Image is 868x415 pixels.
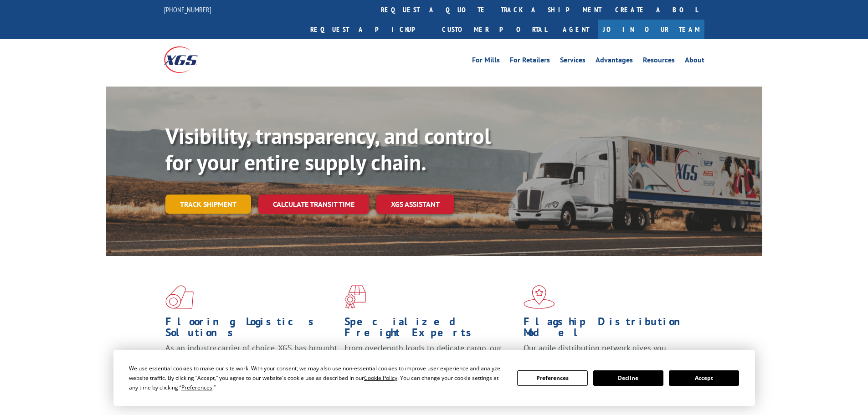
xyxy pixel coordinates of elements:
[113,350,755,406] div: Cookie Consent Prompt
[303,20,435,39] a: Request a pickup
[181,384,212,391] span: Preferences
[376,195,454,214] a: XGS ASSISTANT
[593,370,663,386] button: Decline
[165,122,491,176] b: Visibility, transparency, and control for your entire supply chain.
[344,316,517,343] h1: Specialized Freight Experts
[165,195,251,214] a: Track shipment
[472,56,500,67] a: For Mills
[524,343,691,364] span: Our agile distribution network gives you nationwide inventory management on demand.
[510,56,550,67] a: For Retailers
[129,364,506,392] div: We use essential cookies to make our site work. With your consent, we may also use non-essential ...
[669,370,739,386] button: Accept
[344,343,517,383] p: From overlength loads to delicate cargo, our experienced staff knows the best way to move your fr...
[643,56,675,67] a: Resources
[685,56,704,67] a: About
[435,20,554,39] a: Customer Portal
[596,56,633,67] a: Advantages
[524,316,696,343] h1: Flagship Distribution Model
[258,195,369,214] a: Calculate transit time
[364,374,397,382] span: Cookie Policy
[554,20,598,39] a: Agent
[165,343,337,375] span: As an industry carrier of choice, XGS has brought innovation and dedication to flooring logistics...
[165,316,338,343] h1: Flooring Logistics Solutions
[598,20,704,39] a: Join Our Team
[165,285,194,309] img: xgs-icon-total-supply-chain-intelligence-red
[524,285,555,309] img: xgs-icon-flagship-distribution-model-red
[560,56,586,67] a: Services
[517,370,587,386] button: Preferences
[344,285,366,309] img: xgs-icon-focused-on-flooring-red
[164,5,211,14] a: [PHONE_NUMBER]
